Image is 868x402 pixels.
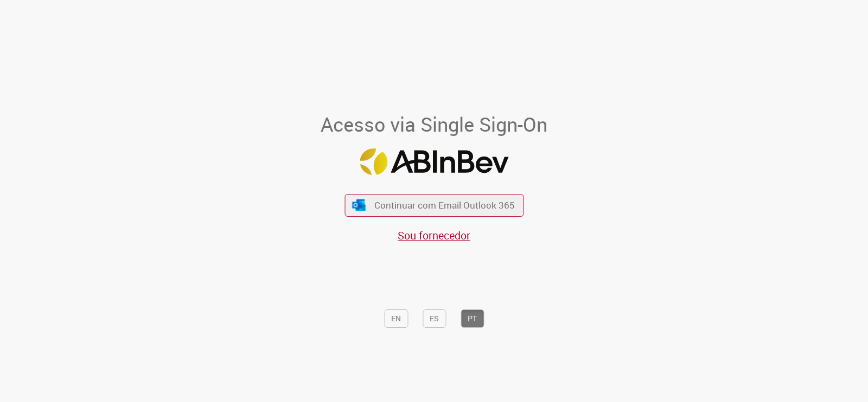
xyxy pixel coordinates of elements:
[384,309,408,328] button: EN
[344,194,524,216] button: ícone Azure/Microsoft 360 Continuar com Email Outlook 365
[423,309,446,328] button: ES
[352,199,367,211] img: ícone Azure/Microsoft 360
[360,148,508,175] img: Logo ABInBev
[398,228,470,243] a: Sou fornecedor
[374,199,515,212] span: Continuar com Email Outlook 365
[461,309,484,328] button: PT
[284,114,585,135] h1: Acesso via Single Sign-On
